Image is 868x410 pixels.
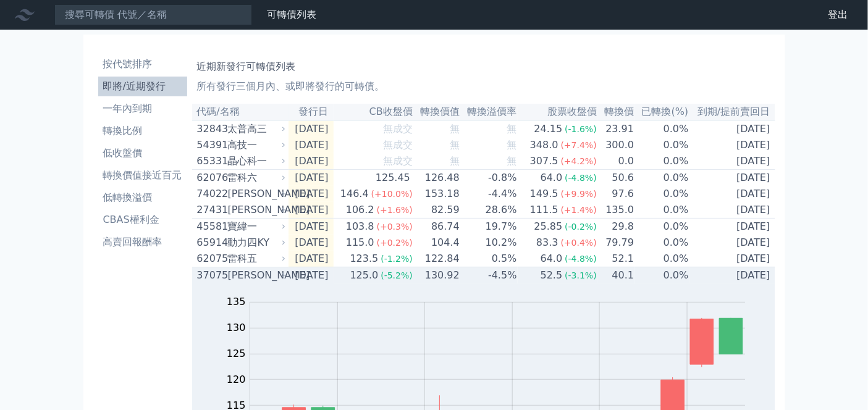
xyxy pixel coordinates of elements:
[528,138,561,153] div: 348.0
[98,54,187,74] a: 按代號排序
[634,170,689,186] td: 0.0%
[507,123,517,135] span: 無
[460,170,518,186] td: -0.8%
[98,168,187,183] li: 轉換價值接近百元
[98,143,187,163] a: 低收盤價
[197,268,225,283] div: 37075
[381,270,413,280] span: (-5.2%)
[634,137,689,153] td: 0.0%
[689,170,775,186] td: [DATE]
[197,154,225,169] div: 65331
[597,120,634,137] td: 23.91
[98,165,187,185] a: 轉換價值接近百元
[413,267,460,284] td: 130.92
[597,219,634,235] td: 29.8
[228,251,284,266] div: 雷科五
[597,153,634,170] td: 0.0
[561,156,597,166] span: (+4.2%)
[197,138,225,153] div: 54391
[597,235,634,251] td: 79.79
[228,154,284,169] div: 晶心科一
[98,77,187,96] a: 即將/近期發行
[597,186,634,202] td: 97.6
[373,170,413,185] div: 125.45
[267,9,316,20] a: 可轉債列表
[689,153,775,170] td: [DATE]
[228,170,284,185] div: 雷科六
[192,104,289,120] th: 代碼/名稱
[228,122,284,136] div: 太普高三
[383,155,413,167] span: 無成交
[371,189,413,199] span: (+10.0%)
[460,104,518,120] th: 轉換溢價率
[689,219,775,235] td: [DATE]
[413,104,460,120] th: 轉換價值
[228,268,284,283] div: [PERSON_NAME]
[534,235,561,250] div: 83.3
[348,268,381,283] div: 125.0
[228,235,284,250] div: 動力四KY
[561,189,597,199] span: (+9.9%)
[507,139,517,151] span: 無
[460,251,518,267] td: 0.5%
[383,139,413,151] span: 無成交
[689,104,775,120] th: 到期/提前賣回日
[532,122,565,136] div: 24.15
[197,251,225,266] div: 62075
[227,374,246,385] tspan: 120
[538,268,565,283] div: 52.5
[634,251,689,267] td: 0.0%
[450,139,460,151] span: 無
[98,212,187,227] li: CBAS權利金
[561,140,597,150] span: (+7.4%)
[98,123,187,138] li: 轉換比例
[98,99,187,119] a: 一年內到期
[98,210,187,230] a: CBAS權利金
[98,188,187,207] a: 低轉換溢價
[689,186,775,202] td: [DATE]
[565,254,597,264] span: (-4.8%)
[634,202,689,219] td: 0.0%
[197,59,770,74] h1: 近期新發行可轉債列表
[689,267,775,284] td: [DATE]
[532,219,565,234] div: 25.85
[597,267,634,284] td: 40.1
[634,219,689,235] td: 0.0%
[343,203,377,217] div: 106.2
[197,203,225,217] div: 27431
[338,186,371,201] div: 146.4
[561,238,597,248] span: (+0.4%)
[197,122,225,136] div: 32843
[289,267,334,284] td: [DATE]
[460,186,518,202] td: -4.4%
[689,202,775,219] td: [DATE]
[689,235,775,251] td: [DATE]
[597,170,634,186] td: 50.6
[228,138,284,153] div: 高技一
[289,120,334,137] td: [DATE]
[98,146,187,161] li: 低收盤價
[413,251,460,267] td: 122.84
[565,222,597,232] span: (-0.2%)
[227,322,246,334] tspan: 130
[689,120,775,137] td: [DATE]
[343,219,377,234] div: 103.8
[597,137,634,153] td: 300.0
[98,235,187,249] li: 高賣回報酬率
[227,296,246,308] tspan: 135
[289,219,334,235] td: [DATE]
[228,219,284,234] div: 寶緯一
[413,170,460,186] td: 126.48
[377,238,413,248] span: (+0.2%)
[460,235,518,251] td: 10.2%
[413,202,460,219] td: 82.59
[197,79,770,94] p: 所有發行三個月內、或即將發行的可轉債。
[565,173,597,183] span: (-4.8%)
[348,251,381,266] div: 123.5
[98,79,187,94] li: 即將/近期發行
[565,270,597,280] span: (-3.1%)
[634,120,689,137] td: 0.0%
[197,235,225,250] div: 65914
[289,202,334,219] td: [DATE]
[289,137,334,153] td: [DATE]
